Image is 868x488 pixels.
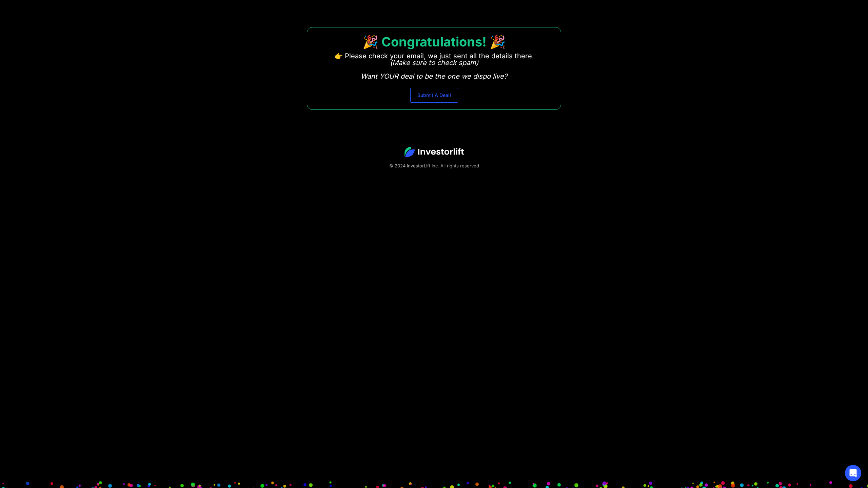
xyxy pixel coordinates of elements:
[334,53,534,80] p: 👉 Please check your email, we just sent all the details there. ‍
[410,88,458,103] a: Submit A Deal!
[362,34,506,49] strong: 🎉 Congratulations! 🎉
[361,59,507,80] em: (Make sure to check spam) Want YOUR deal to be the one we dispo live?
[24,162,844,169] div: © 2024 InvestorLift Inc. All rights reserved
[845,465,861,481] div: Open Intercom Messenger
